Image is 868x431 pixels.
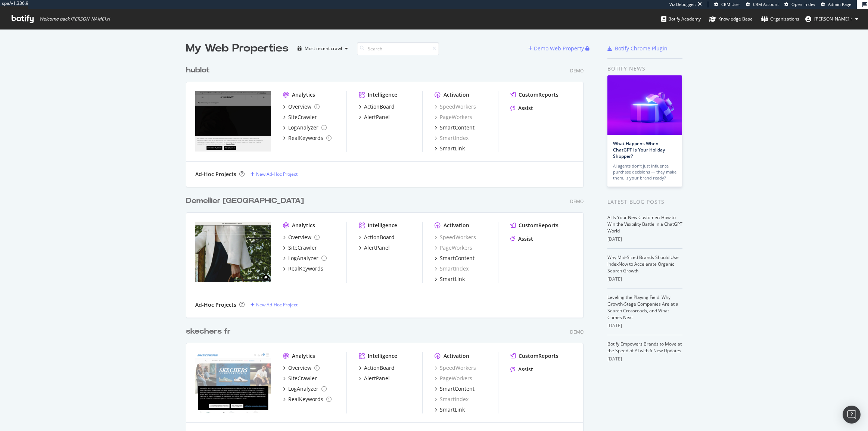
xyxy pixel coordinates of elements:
a: Botify Empowers Brands to Move at the Speed of AI with 6 New Updates [607,341,682,354]
div: hublot [186,65,210,76]
div: New Ad-Hoc Project [256,171,298,177]
a: SpeedWorkers [435,103,476,110]
div: RealKeywords [288,134,323,142]
a: AlertPanel [359,375,390,382]
a: AI Is Your New Customer: How to Win the Visibility Battle in a ChatGPT World [607,214,682,234]
div: Activation [444,91,469,99]
div: RealKeywords [288,396,323,403]
div: Assist [518,235,533,243]
div: Analytics [292,91,315,99]
div: Overview [288,234,311,241]
div: Analytics [292,222,315,229]
a: Demo Web Property [528,45,585,51]
div: My Web Properties [186,41,289,56]
a: PageWorkers [435,375,472,382]
div: Ad-Hoc Projects [195,301,236,309]
div: Overview [288,103,311,110]
a: SiteCrawler [283,244,317,252]
div: LogAnalyzer [288,254,318,262]
div: Assist [518,366,533,373]
a: Knowledge Base [709,9,753,29]
img: skechers fr [195,352,271,413]
div: AlertPanel [364,375,390,382]
div: Demo [570,198,584,204]
a: SmartLink [435,275,465,283]
div: CustomReports [519,222,559,229]
div: Botify news [607,65,682,73]
div: [DATE] [607,356,682,362]
div: SmartContent [440,385,475,393]
span: CRM Account [753,1,779,7]
a: SiteCrawler [283,113,317,121]
button: Most recent crawl [295,43,351,54]
a: SiteCrawler [283,375,317,382]
div: Overview [288,364,311,372]
div: Ad-Hoc Projects [195,171,236,178]
a: Assist [510,104,533,112]
a: AlertPanel [359,113,390,121]
a: Botify Chrome Plugin [607,45,668,52]
img: Demellier London [195,222,271,282]
a: LogAnalyzer [283,254,327,262]
div: SmartLink [440,145,465,152]
div: PageWorkers [435,113,472,121]
div: Demo Web Property [534,45,584,52]
a: SmartContent [435,254,475,262]
span: CRM User [721,1,740,7]
a: skechers fr [186,326,234,337]
div: Activation [444,352,469,360]
div: Analytics [292,352,315,360]
span: Welcome back, [PERSON_NAME].r ! [39,16,110,22]
a: CustomReports [510,352,559,360]
span: Open in dev [791,1,815,7]
a: CustomReports [510,222,559,229]
div: SmartLink [440,275,465,283]
button: Demo Web Property [528,43,585,54]
div: Organizations [761,15,799,23]
div: CustomReports [519,352,559,360]
div: SmartIndex [435,396,469,403]
a: Overview [283,364,320,372]
a: SpeedWorkers [435,364,476,372]
a: New Ad-Hoc Project [251,171,298,177]
span: Admin Page [828,1,851,7]
div: Knowledge Base [709,15,753,23]
a: CustomReports [510,91,559,99]
div: SmartLink [440,406,465,413]
div: SiteCrawler [288,113,317,121]
div: CustomReports [519,91,559,99]
div: ActionBoard [364,364,395,372]
a: CRM Account [746,1,779,7]
div: SmartContent [440,124,475,131]
div: Open Intercom Messenger [843,406,861,424]
div: SmartContent [440,254,475,262]
a: Organizations [761,9,799,29]
div: ActionBoard [364,103,395,110]
a: SmartIndex [435,265,469,272]
a: RealKeywords [283,396,332,403]
a: SmartIndex [435,134,469,142]
a: SmartLink [435,145,465,152]
div: Intelligence [368,222,397,229]
div: PageWorkers [435,244,472,252]
a: hublot [186,65,213,76]
a: SmartContent [435,385,475,393]
div: Demo [570,68,584,74]
span: arthur.r [814,16,852,22]
a: RealKeywords [283,265,323,272]
div: AlertPanel [364,113,390,121]
img: hublot [195,91,271,152]
a: Open in dev [784,1,815,7]
div: LogAnalyzer [288,124,318,131]
div: SpeedWorkers [435,234,476,241]
a: Assist [510,235,533,243]
a: Leveling the Playing Field: Why Growth-Stage Companies Are at a Search Crossroads, and What Comes... [607,294,678,321]
a: RealKeywords [283,134,332,142]
a: ActionBoard [359,103,395,110]
a: Overview [283,234,320,241]
div: SiteCrawler [288,375,317,382]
